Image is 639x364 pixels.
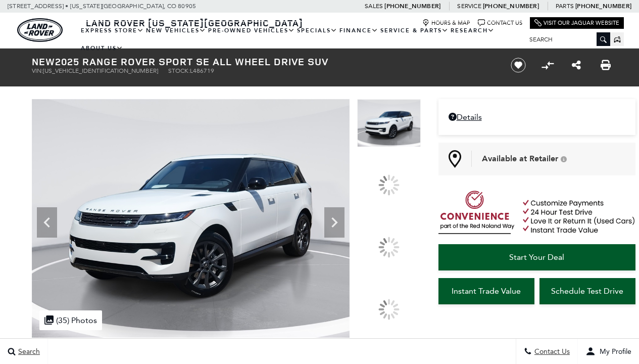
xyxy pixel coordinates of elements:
[561,156,567,162] div: Vehicle is in stock and ready for immediate delivery. Due to demand, availability is subject to c...
[575,2,631,10] a: [PHONE_NUMBER]
[422,19,470,27] a: Hours & Map
[32,67,43,74] span: VIN:
[449,112,625,122] a: Details
[32,56,494,67] h1: 2025 Range Rover Sport SE All Wheel Drive SUV
[450,22,496,39] a: Research
[509,252,564,262] span: Start Your Deal
[207,22,296,39] a: Pre-Owned Vehicles
[43,67,158,74] span: [US_VEHICLE_IDENTIFICATION_NUMBER]
[601,59,611,71] a: Print this New 2025 Range Rover Sport SE All Wheel Drive SUV
[190,67,214,74] span: L486719
[17,18,63,42] img: Land Rover
[452,286,521,296] span: Instant Trade Value
[522,33,610,45] input: Search
[572,59,581,71] a: Share this New 2025 Range Rover Sport SE All Wheel Drive SUV
[80,22,522,57] nav: Main Navigation
[478,19,522,27] a: Contact Us
[8,3,196,10] a: [STREET_ADDRESS] • [US_STATE][GEOGRAPHIC_DATA], CO 80905
[16,347,40,356] span: Search
[296,22,338,39] a: Specials
[532,347,570,356] span: Contact Us
[357,99,421,147] img: New 2025 Fuji White LAND ROVER SE image 1
[80,22,145,39] a: EXPRESS STORE
[438,244,635,270] a: Start Your Deal
[17,18,63,42] a: land-rover
[32,55,55,68] strong: New
[551,286,623,296] span: Schedule Test Drive
[539,278,635,304] a: Schedule Test Drive
[457,3,481,10] span: Service
[534,19,619,27] a: Visit Our Jaguar Website
[578,339,639,364] button: user-profile-menu
[449,150,461,168] img: Map Pin Icon
[379,22,450,39] a: Service & Parts
[483,2,539,10] a: [PHONE_NUMBER]
[596,347,631,356] span: My Profile
[145,22,207,39] a: New Vehicles
[438,278,534,304] a: Instant Trade Value
[507,57,529,73] button: Save vehicle
[168,67,190,74] span: Stock:
[556,3,574,10] span: Parts
[338,22,379,39] a: Finance
[80,39,124,57] a: About Us
[540,58,555,73] button: Compare vehicle
[39,310,102,330] div: (35) Photos
[384,2,440,10] a: [PHONE_NUMBER]
[86,17,303,29] span: Land Rover [US_STATE][GEOGRAPHIC_DATA]
[80,17,309,29] a: Land Rover [US_STATE][GEOGRAPHIC_DATA]
[32,99,350,338] img: New 2025 Fuji White LAND ROVER SE image 1
[365,3,383,10] span: Sales
[482,153,558,164] span: Available at Retailer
